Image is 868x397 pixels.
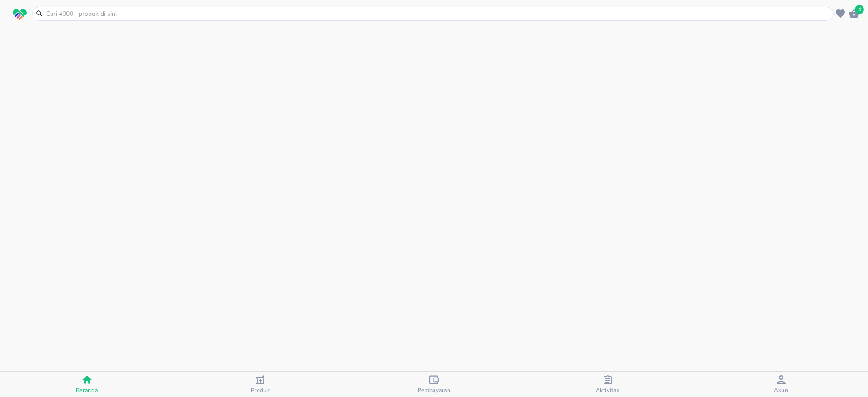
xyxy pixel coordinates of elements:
span: Akun [774,387,788,394]
span: Pembayaran [418,387,451,394]
button: Produk [174,372,347,397]
button: Aktivitas [521,372,694,397]
span: 4 [855,5,864,14]
span: Aktivitas [596,387,620,394]
button: Akun [694,372,868,397]
span: Produk [251,387,270,394]
span: Beranda [76,387,98,394]
img: logo_swiperx_s.bd005f3b.svg [13,9,27,21]
button: 4 [847,7,861,20]
input: Cari 4000+ produk di sini [45,9,831,19]
button: Pembayaran [347,372,521,397]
